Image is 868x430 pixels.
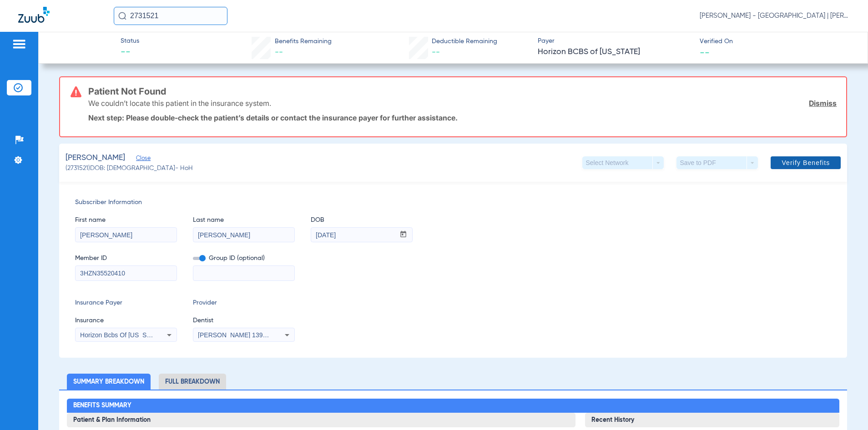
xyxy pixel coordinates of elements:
span: Benefits Remaining [275,37,332,46]
h2: Benefits Summary [67,399,839,413]
li: Full Breakdown [159,374,226,390]
span: [PERSON_NAME] - [GEOGRAPHIC_DATA] | [PERSON_NAME] [700,11,850,20]
p: Next step: Please double-check the patient’s details or contact the insurance payer for further a... [88,113,837,122]
img: hamburger-icon [12,39,26,50]
h3: Recent History [585,413,839,427]
span: -- [121,46,139,59]
span: -- [432,48,440,56]
span: Payer [538,36,691,46]
img: Zuub Logo [18,7,50,23]
span: Deductible Remaining [432,37,497,46]
span: -- [700,47,710,57]
span: Close [136,155,144,164]
span: Insurance Payer [75,298,177,308]
span: Subscriber Information [75,198,832,207]
img: Search Icon [118,12,126,20]
input: Search for patients [114,7,227,25]
li: Summary Breakdown [67,374,151,390]
img: error-icon [71,86,81,97]
h3: Patient Not Found [88,87,837,96]
a: Dismiss [809,99,837,108]
mat-label: mm / dd / yyyy [318,220,348,224]
span: -- [275,48,283,56]
span: Dentist [193,316,295,325]
span: Horizon BCBS of [US_STATE] [538,46,691,58]
span: Last name [193,215,295,225]
iframe: Chat Widget [823,386,868,430]
span: Insurance [75,316,177,325]
span: DOB [311,215,413,225]
span: (2731521) DOB: [DEMOGRAPHIC_DATA] - HoH [66,164,193,173]
span: Provider [193,298,295,308]
span: Verified On [700,37,853,46]
span: Member ID [75,254,177,263]
span: Horizon Bcbs Of [US_STATE] [80,331,164,339]
h3: Patient & Plan Information [67,413,575,427]
span: [PERSON_NAME] [66,152,125,164]
span: Verify Benefits [782,159,830,166]
span: Group ID (optional) [193,254,295,263]
span: [PERSON_NAME] 1396347134 [198,331,288,339]
p: We couldn’t locate this patient in the insurance system. [88,99,271,108]
span: Status [121,36,139,46]
button: Open calendar [394,228,412,242]
button: Verify Benefits [771,156,841,169]
span: First name [75,215,177,225]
